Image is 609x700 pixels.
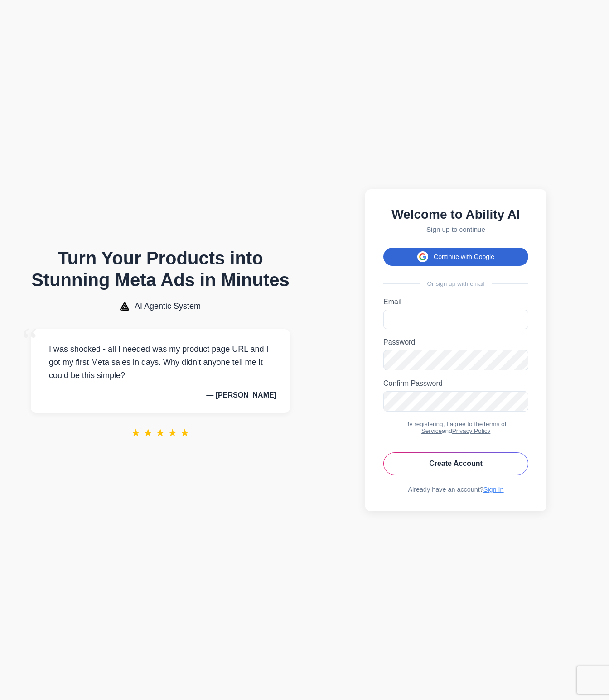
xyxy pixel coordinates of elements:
p: Sign up to continue [383,225,528,233]
label: Confirm Password [383,379,528,388]
div: Already have an account? [383,486,528,493]
a: Sign In [483,486,504,493]
span: ★ [180,427,190,439]
p: I was shocked - all I needed was my product page URL and I got my first Meta sales in days. Why d... [44,343,276,382]
span: ★ [168,427,178,439]
p: — [PERSON_NAME] [44,391,276,399]
label: Password [383,338,528,346]
span: AI Agentic System [135,302,201,311]
span: “ [22,320,38,361]
label: Email [383,298,528,306]
h1: Turn Your Products into Stunning Meta Ads in Minutes [31,247,290,291]
div: By registering, I agree to the and [383,421,528,434]
button: Create Account [383,452,528,475]
div: Or sign up with email [383,280,528,287]
a: Privacy Policy [452,427,491,434]
span: ★ [143,427,153,439]
a: Terms of Service [421,421,507,434]
span: ★ [131,427,141,439]
img: AI Agentic System Logo [120,302,129,311]
button: Continue with Google [383,248,528,266]
h2: Welcome to Ability AI [383,207,528,222]
span: ★ [155,427,165,439]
